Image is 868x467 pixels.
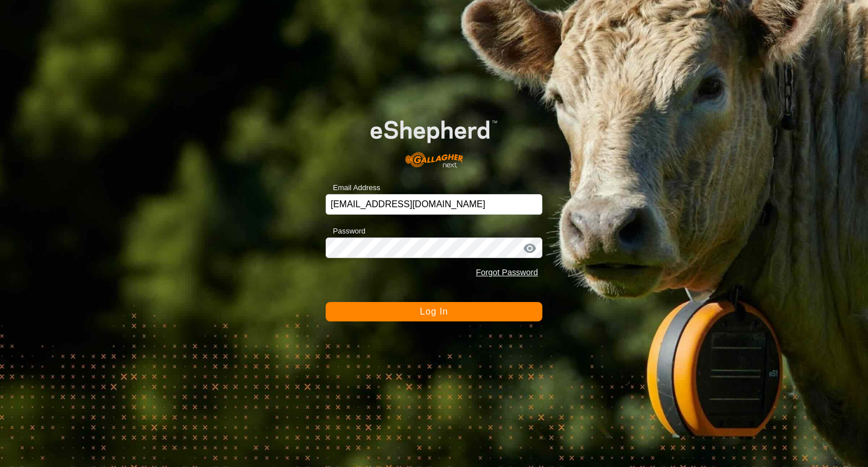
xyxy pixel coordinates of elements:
span: Log In [420,307,448,316]
button: Log In [326,302,543,321]
img: E-shepherd Logo [347,102,521,176]
label: Password [326,226,366,237]
label: Email Address [326,182,380,194]
a: Forgot Password [476,268,538,277]
input: Email Address [326,194,543,215]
